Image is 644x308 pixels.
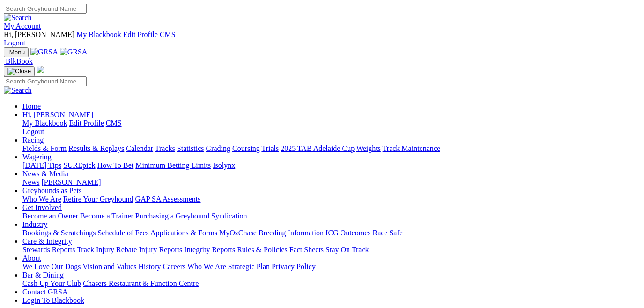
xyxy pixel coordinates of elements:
img: Close [7,68,31,75]
img: GRSA [30,48,58,56]
a: Care & Integrity [22,237,72,245]
a: Get Involved [22,203,62,211]
div: Greyhounds as Pets [22,195,640,203]
img: GRSA [60,48,88,56]
a: Track Injury Rebate [77,246,137,254]
a: Who We Are [187,263,226,270]
div: Get Involved [22,212,640,220]
a: Cash Up Your Club [22,279,81,287]
a: Coursing [232,144,260,152]
a: How To Bet [97,161,134,169]
a: [DATE] Tips [22,161,61,169]
a: Edit Profile [69,119,104,127]
a: Home [22,102,41,110]
a: Weights [356,144,381,152]
a: Isolynx [213,161,235,169]
a: Calendar [126,144,153,152]
a: MyOzChase [219,229,257,237]
a: CMS [106,119,122,127]
a: Industry [22,220,47,228]
a: Tracks [155,144,175,152]
a: News [22,178,39,186]
a: Stay On Track [326,246,369,254]
a: Integrity Reports [184,246,235,254]
a: Become an Owner [22,212,78,220]
span: BlkBook [6,57,33,65]
a: Greyhounds as Pets [22,187,81,195]
a: Who We Are [22,195,61,203]
a: Results & Replays [68,144,124,152]
a: My Blackbook [22,119,67,127]
span: Hi, [PERSON_NAME] [4,30,74,38]
div: Wagering [22,161,640,170]
input: Search [4,76,87,86]
a: Logout [22,128,44,135]
a: Racing [22,136,44,144]
a: Login To Blackbook [22,296,84,304]
button: Toggle navigation [4,66,35,76]
a: [PERSON_NAME] [41,178,101,186]
a: Bar & Dining [22,271,64,279]
img: Search [4,86,32,95]
a: Rules & Policies [237,246,288,254]
a: Contact GRSA [22,288,67,296]
span: Menu [9,49,25,56]
div: Care & Integrity [22,246,640,254]
a: Injury Reports [139,246,182,254]
a: Strategic Plan [228,263,270,270]
a: About [22,254,41,262]
a: Fields & Form [22,144,67,152]
div: Industry [22,229,640,237]
a: GAP SA Assessments [135,195,201,203]
a: Edit Profile [123,30,158,38]
a: Schedule of Fees [97,229,148,237]
a: Grading [206,144,230,152]
a: CMS [160,30,176,38]
a: News & Media [22,170,68,178]
span: Hi, [PERSON_NAME] [22,111,93,119]
a: Race Safe [372,229,402,237]
div: My Account [4,30,640,47]
a: Logout [4,39,25,47]
a: ICG Outcomes [326,229,370,237]
a: Chasers Restaurant & Function Centre [83,279,199,287]
a: BlkBook [4,57,33,65]
a: 2025 TAB Adelaide Cup [281,144,355,152]
a: Fact Sheets [289,246,324,254]
a: Breeding Information [259,229,324,237]
a: My Account [4,22,41,30]
img: logo-grsa-white.png [37,66,44,73]
div: Hi, [PERSON_NAME] [22,119,640,136]
a: We Love Our Dogs [22,263,81,270]
a: History [138,263,161,270]
a: Careers [163,263,185,270]
div: About [22,263,640,271]
button: Toggle navigation [4,47,29,57]
div: Racing [22,144,640,153]
a: My Blackbook [76,30,121,38]
a: Statistics [177,144,204,152]
a: Stewards Reports [22,246,75,254]
a: Bookings & Scratchings [22,229,96,237]
input: Search [4,4,87,14]
a: Minimum Betting Limits [135,161,211,169]
a: Privacy Policy [272,263,316,270]
a: Syndication [211,212,247,220]
a: Wagering [22,153,52,161]
a: Applications & Forms [150,229,217,237]
a: SUREpick [63,161,95,169]
a: Purchasing a Greyhound [135,212,209,220]
img: Search [4,14,32,22]
a: Hi, [PERSON_NAME] [22,111,95,119]
a: Become a Trainer [80,212,133,220]
div: News & Media [22,178,640,187]
div: Bar & Dining [22,279,640,288]
a: Retire Your Greyhound [63,195,133,203]
a: Track Maintenance [383,144,440,152]
a: Vision and Values [82,263,136,270]
a: Trials [261,144,279,152]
